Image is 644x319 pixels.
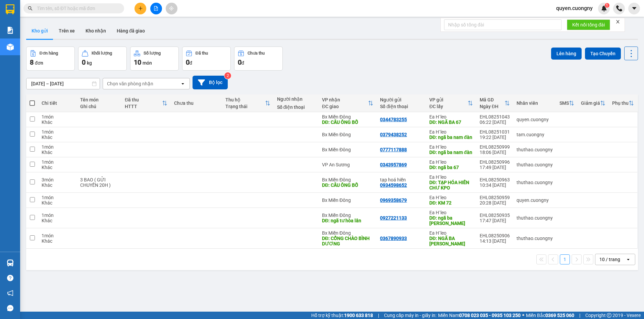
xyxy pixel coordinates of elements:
[42,200,73,206] div: Khác
[121,94,171,112] th: Toggle SortBy
[80,97,118,102] div: Tên món
[605,3,609,8] sup: 1
[615,19,620,24] span: close
[517,162,553,167] div: thuthao.cuongny
[166,3,177,14] button: aim
[196,51,208,56] div: Đã thu
[480,195,510,200] div: EHL08250959
[480,119,510,125] div: 06:22 [DATE]
[480,129,510,135] div: EHL08251031
[322,147,373,152] div: Bx Miền Đông
[6,4,14,14] img: logo-vxr
[429,159,473,165] div: Ea H`leo
[380,182,407,188] div: 0934598652
[42,119,73,125] div: Khác
[480,114,510,119] div: EHL08251043
[585,48,621,60] button: Tạo Chuyến
[42,100,73,106] div: Chi tiết
[42,165,73,170] div: Khác
[480,213,510,218] div: EHL08250935
[322,213,373,218] div: Bx Miền Đông
[42,150,73,155] div: Khác
[616,5,622,11] img: phone-icon
[480,97,504,102] div: Mã GD
[135,3,146,14] button: plus
[78,47,127,71] button: Khối lượng0kg
[559,100,569,106] div: SMS
[480,144,510,150] div: EHL08250999
[40,51,58,56] div: Đơn hàng
[169,6,174,11] span: aim
[28,6,33,11] span: search
[380,97,423,102] div: Người gửi
[30,58,34,66] span: 8
[7,27,14,34] img: solution-icon
[42,129,73,135] div: 1 món
[322,182,373,188] div: DĐ: CẦU ÔNG BỐ
[42,218,73,223] div: Khác
[238,58,241,66] span: 0
[7,259,14,266] img: warehouse-icon
[186,58,190,66] span: 0
[606,3,608,8] span: 1
[517,180,553,185] div: thuthao.cuongny
[599,256,620,263] div: 10 / trang
[480,165,510,170] div: 17:49 [DATE]
[429,150,473,155] div: DĐ: ngã ba nam đàn
[35,60,43,66] span: đơn
[42,213,73,218] div: 1 món
[26,47,75,71] button: Đơn hàng8đơn
[222,94,273,112] th: Toggle SortBy
[111,23,150,39] button: Hàng đã giao
[80,177,118,188] div: 3 BAO ( GỬI CHUYẾN 20H )
[380,162,407,167] div: 0343957869
[277,104,315,110] div: Số điện thoại
[344,313,373,318] strong: 1900 633 818
[545,313,574,318] strong: 0369 525 060
[42,177,73,182] div: 3 món
[7,44,14,51] img: warehouse-icon
[578,94,609,112] th: Toggle SortBy
[429,215,473,226] div: DĐ: ngã ba chu đăng
[241,60,244,66] span: đ
[322,218,373,223] div: DĐ: ngã tư hòa lân
[579,312,580,319] span: |
[480,238,510,244] div: 14:13 [DATE]
[42,159,73,165] div: 1 món
[322,177,373,182] div: Bx Miền Đông
[26,23,53,39] button: Kho gửi
[480,218,510,223] div: 17:47 [DATE]
[322,114,373,119] div: Bx Miền Đông
[154,6,158,11] span: file-add
[517,117,553,122] div: quyen.cuongny
[92,51,112,56] div: Khối lượng
[380,236,407,241] div: 0367890933
[87,60,92,66] span: kg
[180,81,185,86] svg: open
[480,177,510,182] div: EHL08250963
[476,94,513,112] th: Toggle SortBy
[37,5,116,12] input: Tìm tên, số ĐT hoặc mã đơn
[380,117,407,122] div: 0344783255
[429,114,473,119] div: Ea H`leo
[429,174,473,180] div: Ea H`leo
[429,165,473,170] div: DĐ: ngã ba 67
[426,94,476,112] th: Toggle SortBy
[480,182,510,188] div: 10:34 [DATE]
[628,3,640,14] button: caret-down
[567,19,610,30] button: Kết nối tổng đài
[380,132,407,137] div: 0379438252
[7,290,13,296] span: notification
[522,314,524,317] span: ⚪️
[125,97,162,102] div: Đã thu
[459,313,521,318] strong: 0708 023 035 - 0935 103 250
[429,200,473,206] div: DĐ: KM 72
[42,233,73,238] div: 1 món
[380,177,423,182] div: tạp hoá hiền
[609,94,637,112] th: Toggle SortBy
[429,119,473,125] div: DĐ: NGÃ BA 67
[319,94,377,112] th: Toggle SortBy
[429,210,473,215] div: Ea H`leo
[429,135,473,140] div: DĐ: ngã ba nam đàn
[380,197,407,203] div: 0969358679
